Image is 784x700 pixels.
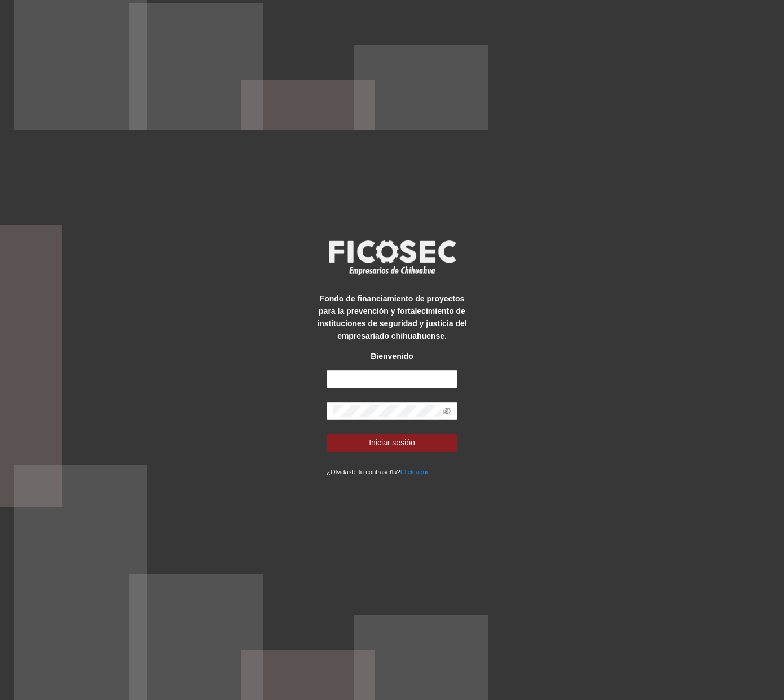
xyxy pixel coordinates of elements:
[369,436,415,449] span: Iniciar sesión
[317,294,466,340] strong: Fondo de financiamiento de proyectos para la prevención y fortalecimiento de instituciones de seg...
[400,469,428,475] a: Click aqui
[371,352,413,361] strong: Bienvenido
[321,237,463,278] img: logo
[443,407,451,415] span: eye-invisible
[327,469,428,475] small: ¿Olvidaste tu contraseña?
[327,434,457,452] button: Iniciar sesión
